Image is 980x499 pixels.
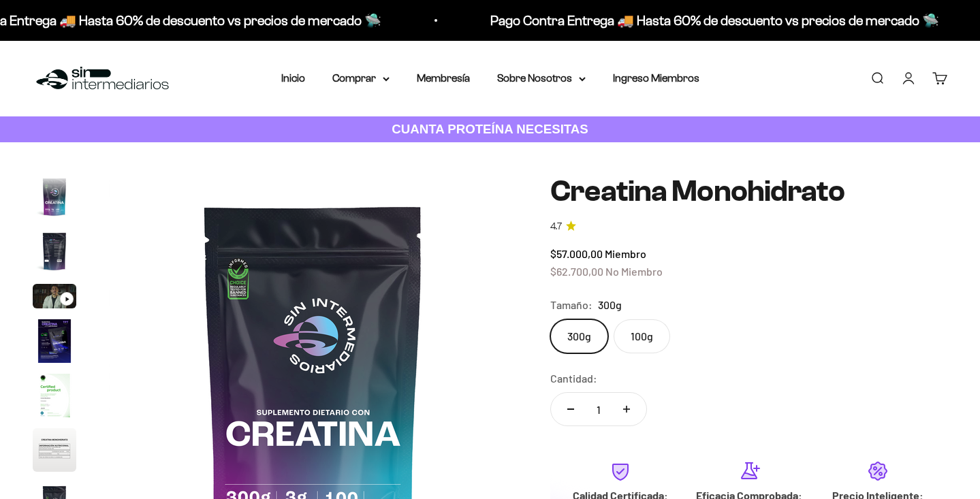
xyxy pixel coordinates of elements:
h1: Creatina Monohidrato [550,175,947,208]
span: $57.000,00 [550,247,603,260]
img: Creatina Monohidrato [33,175,76,219]
span: Miembro [605,247,646,260]
a: Membresía [417,72,470,84]
button: Aumentar cantidad [607,393,646,425]
button: Ir al artículo 2 [33,229,76,277]
button: Ir al artículo 1 [33,175,76,223]
span: $62.700,00 [550,265,603,278]
p: Pago Contra Entrega 🚚 Hasta 60% de descuento vs precios de mercado 🛸 [489,10,938,31]
label: Cantidad: [550,370,597,387]
a: Inicio [281,72,305,84]
button: Ir al artículo 5 [33,374,76,421]
strong: CUANTA PROTEÍNA NECESITAS [392,122,588,136]
span: 300g [598,296,622,314]
img: Creatina Monohidrato [33,374,76,417]
button: Ir al artículo 4 [33,319,76,367]
summary: Sobre Nosotros [497,69,586,87]
img: Creatina Monohidrato [33,428,76,472]
button: Reducir cantidad [551,393,590,425]
button: Ir al artículo 3 [33,284,76,312]
summary: Comprar [332,69,390,87]
legend: Tamaño: [550,296,592,314]
span: 4.7 [550,219,562,234]
span: No Miembro [605,265,663,278]
button: Ir al artículo 6 [33,428,76,476]
a: Ingreso Miembros [613,72,699,84]
img: Creatina Monohidrato [33,319,76,363]
a: 4.74.7 de 5.0 estrellas [550,219,947,234]
img: Creatina Monohidrato [33,229,76,273]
